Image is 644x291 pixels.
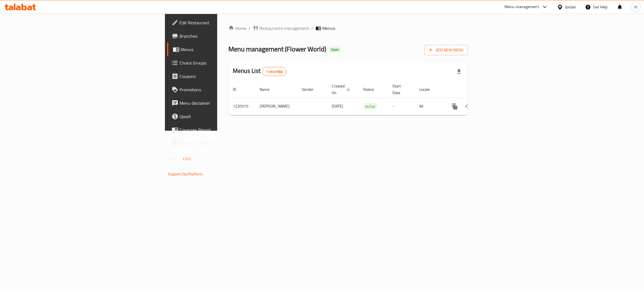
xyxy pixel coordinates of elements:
span: Open [328,47,341,52]
span: Menus [181,46,268,53]
span: Grocery Checklist [179,140,268,147]
span: ID [233,86,243,93]
span: 1.0.0 [182,155,191,163]
td: - [388,98,415,115]
span: [DATE] [332,102,343,110]
td: All [415,98,444,115]
span: Active [363,103,377,110]
a: Menu disclaimer [167,96,273,110]
span: Created On [332,83,352,96]
nav: breadcrumb [228,25,468,32]
a: Upsell [167,110,273,123]
span: Edit Restaurant [179,19,268,26]
div: Export file [452,65,466,78]
span: Restaurants management [259,25,309,32]
a: Branches [167,29,273,43]
span: Status [363,86,381,93]
div: Open [328,46,341,53]
div: Active [363,103,377,110]
span: Start Date [392,83,408,96]
a: Grocery Checklist [167,137,273,150]
span: Branches [179,33,268,39]
div: Total records count [262,67,287,76]
span: Promotions [179,86,268,93]
button: more [448,100,461,113]
h2: Menus List [233,67,286,76]
button: Add New Menu [425,45,468,55]
span: Version: [168,155,181,163]
a: Restaurants management [253,25,309,32]
th: Actions [444,81,506,98]
span: Menus [322,25,335,32]
span: Upsell [179,113,268,120]
a: Edit Restaurant [167,16,273,29]
a: Support.OpsPlatform [168,170,203,178]
a: Coverage Report [167,123,273,137]
span: Vendor [302,86,321,93]
span: 1 record(s) [262,69,286,74]
a: Promotions [167,83,273,96]
span: Locale [419,86,437,93]
li: / [311,25,313,32]
span: W [634,4,637,10]
div: Menu-management [505,4,539,10]
span: Name [260,86,277,93]
td: [PERSON_NAME] [255,98,297,115]
span: Menu disclaimer [179,100,268,106]
a: Coupons [167,70,273,83]
a: Menus [167,43,273,56]
span: Coupons [179,73,268,80]
span: Add New Menu [429,47,463,54]
div: Jordan [565,4,576,10]
a: Choice Groups [167,56,273,70]
span: Coverage Report [179,127,268,133]
span: Choice Groups [179,59,268,66]
span: Menu management ( Flower World ) [228,43,326,55]
table: enhanced table [228,81,506,115]
span: Get support on: [168,165,193,172]
button: Change Status [461,100,475,113]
